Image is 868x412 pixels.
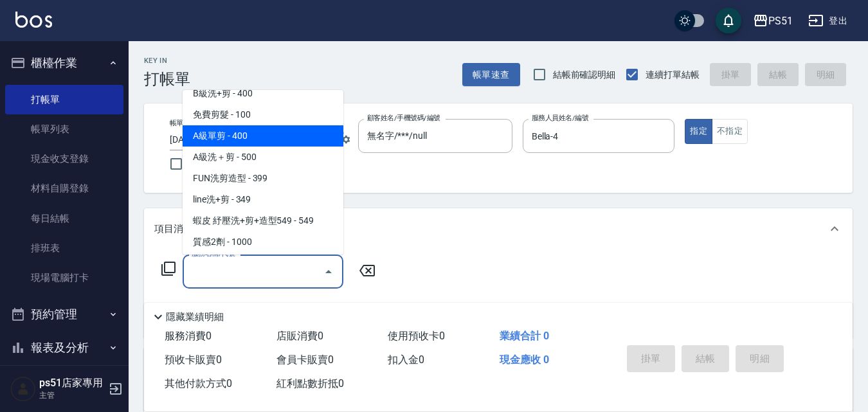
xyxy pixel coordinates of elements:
span: line洗+剪 - 349 [183,189,343,210]
button: PS51 [748,8,798,34]
input: YYYY/MM/DD hh:mm [170,129,294,150]
span: 連續打單結帳 [646,68,700,82]
span: FUN洗剪造型 - 399 [183,168,343,189]
button: 帳單速查 [462,63,520,87]
button: Close [318,262,339,282]
p: 項目消費 [154,222,193,236]
label: 帳單日期 [170,118,197,128]
a: 打帳單 [5,85,123,114]
a: 現金收支登錄 [5,144,123,174]
span: 預收卡販賣 0 [165,354,222,366]
h2: Key In [144,57,190,65]
img: Person [10,376,36,402]
span: 其他付款方式 0 [165,377,232,390]
span: A級洗＋剪 - 500 [183,147,343,168]
h3: 打帳單 [144,70,190,88]
span: 免費剪髮 - 100 [183,104,343,125]
span: 質感3劑 - 1500 [183,253,343,274]
button: 登出 [803,9,853,33]
span: 扣入金 0 [388,354,424,366]
span: 業績合計 0 [500,330,549,342]
button: 客戶管理 [5,364,123,397]
span: 店販消費 0 [276,330,323,342]
p: 主管 [39,390,105,401]
h5: ps51店家專用 [39,377,105,390]
button: 預約管理 [5,298,123,331]
span: 現金應收 0 [500,354,549,366]
button: 指定 [685,119,712,144]
a: 現場電腦打卡 [5,263,123,292]
span: 質感2劑 - 1000 [183,231,343,253]
span: A級單剪 - 400 [183,125,343,147]
span: 服務消費 0 [165,330,212,342]
button: save [716,8,741,33]
span: 會員卡販賣 0 [276,354,334,366]
button: 報表及分析 [5,331,123,364]
a: 排班表 [5,233,123,263]
span: B級洗+剪 - 400 [183,83,343,104]
button: 櫃檯作業 [5,46,123,80]
span: 使用預收卡 0 [388,330,445,342]
p: 隱藏業績明細 [166,310,224,324]
span: 結帳前確認明細 [553,68,616,82]
span: 蝦皮 紓壓洗+剪+造型549 - 549 [183,210,343,231]
span: 紅利點數折抵 0 [276,377,344,390]
button: 不指定 [712,119,748,144]
img: Logo [15,12,52,28]
div: PS51 [768,13,793,29]
a: 帳單列表 [5,114,123,144]
a: 每日結帳 [5,204,123,233]
div: 項目消費 [144,208,853,249]
a: 材料自購登錄 [5,174,123,203]
label: 顧客姓名/手機號碼/編號 [367,113,440,123]
label: 服務人員姓名/編號 [532,113,588,123]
